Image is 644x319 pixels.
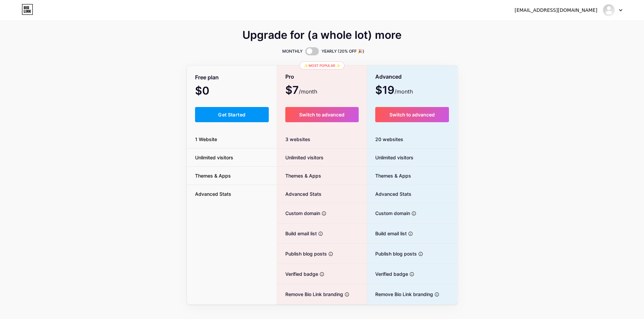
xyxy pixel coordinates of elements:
[367,230,407,237] span: Build email list
[187,190,239,197] span: Advanced Stats
[389,112,435,117] span: Switch to advanced
[367,250,417,257] span: Publish blog posts
[277,291,343,298] span: Remove Bio Link branding
[375,71,402,83] span: Advanced
[367,291,433,298] span: Remove Bio Link branding
[299,87,317,96] span: /month
[321,48,364,55] span: YEARLY (20% OFF 🎉)
[367,210,410,217] span: Custom domain
[187,154,241,161] span: Unlimited visitors
[375,86,413,96] span: $19
[242,31,402,39] span: Upgrade for (a whole lot) more
[300,61,344,70] div: ✨ Most popular ✨
[277,270,318,277] span: Verified badge
[515,7,597,14] div: [EMAIL_ADDRESS][DOMAIN_NAME]
[277,190,321,197] span: Advanced Stats
[285,86,317,96] span: $7
[602,4,615,17] img: maindiratu3388
[367,172,411,179] span: Themes & Apps
[285,71,294,83] span: Pro
[277,154,324,161] span: Unlimited visitors
[367,154,413,161] span: Unlimited visitors
[277,130,367,149] div: 3 websites
[395,87,413,96] span: /month
[195,87,228,96] span: $0
[277,250,327,257] span: Publish blog posts
[367,130,457,149] div: 20 websites
[367,270,408,277] span: Verified badge
[277,172,321,179] span: Themes & Apps
[195,72,219,83] span: Free plan
[375,107,449,122] button: Switch to advanced
[285,107,359,122] button: Switch to advanced
[187,172,239,179] span: Themes & Apps
[367,190,411,197] span: Advanced Stats
[218,112,245,117] span: Get Started
[277,230,317,237] span: Build email list
[277,210,320,217] span: Custom domain
[299,112,344,117] span: Switch to advanced
[282,48,303,55] span: MONTHLY
[195,107,269,122] button: Get Started
[187,136,225,143] span: 1 Website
